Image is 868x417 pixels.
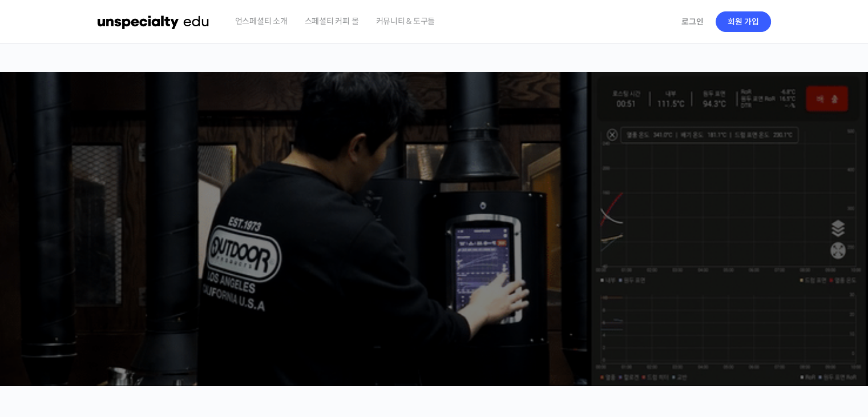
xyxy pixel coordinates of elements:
a: 설정 [147,322,219,351]
p: 시간과 장소에 구애받지 않고, 검증된 커리큘럼으로 [11,238,857,254]
span: 설정 [176,339,190,348]
span: 홈 [36,339,43,348]
a: 홈 [3,322,75,351]
span: 대화 [104,340,118,349]
p: [PERSON_NAME]을 다하는 당신을 위해, 최고와 함께 만든 커피 클래스 [11,175,857,232]
a: 대화 [75,322,147,351]
a: 회원 가입 [716,11,771,32]
a: 로그인 [675,9,710,35]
